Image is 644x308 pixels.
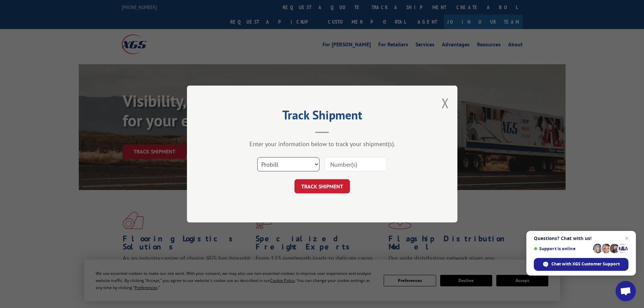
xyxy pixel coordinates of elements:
[221,110,424,123] h2: Track Shipment
[534,258,628,271] div: Chat with XGS Customer Support
[325,157,387,171] input: Number(s)
[616,281,636,301] div: Open chat
[294,179,350,193] button: TRACK SHIPMENT
[623,234,631,242] span: Close chat
[534,236,628,241] span: Questions? Chat with us!
[221,140,424,148] div: Enter your information below to track your shipment(s).
[534,246,591,251] span: Support is online
[442,94,449,112] button: Close modal
[551,261,620,267] span: Chat with XGS Customer Support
